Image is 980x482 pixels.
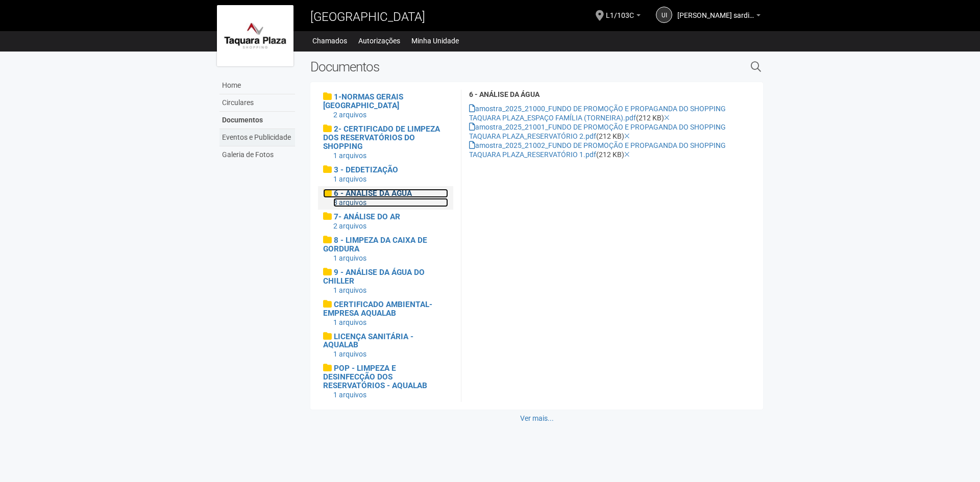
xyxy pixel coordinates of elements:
[323,268,448,295] a: 9 - ANÁLISE DA ÁGUA DO CHILLER 1 arquivos
[323,300,432,318] span: CERTIFICADO AMBIENTAL- EMPRESA AQUALAB
[323,165,448,184] a: 3 - DEDETIZAÇÃO 1 arquivos
[334,189,412,198] span: 6 - ANÁLISE DA ÁGUA
[323,332,448,359] a: LICENÇA SANITÁRIA - AQUALAB 1 arquivos
[323,92,403,110] span: 1-NORMAS GERAIS [GEOGRAPHIC_DATA]
[469,104,755,122] div: (212 KB)
[333,253,448,263] div: 1 arquivos
[513,410,560,427] a: Ver mais...
[217,5,293,66] img: logo.jpg
[664,114,670,122] a: Excluir
[469,90,540,98] strong: 6 - ANÁLISE DA ÁGUA
[606,13,641,21] a: L1/103C
[323,124,440,151] span: 2- CERTIFICADO DE LIMPEZA DOS RESERVATÓRIOS DO SHOPPING
[219,94,295,112] a: Circulares
[323,364,427,390] span: POP - LIMPEZA E DESINFECÇÃO DOS RESERVATÓRIOS - AQUALAB
[333,349,448,359] div: 1 arquivos
[334,212,400,221] span: 7- ANÁLISE DO AR
[333,151,448,160] div: 1 arquivos
[323,268,425,286] span: 9 - ANÁLISE DA ÁGUA DO CHILLER
[606,2,634,19] span: L1/103C
[411,34,459,48] a: Minha Unidade
[333,110,448,119] div: 2 arquivos
[624,132,630,140] a: Excluir
[333,174,448,184] div: 1 arquivos
[677,2,754,19] span: Ubiratan Iguatemy sardinha junior
[469,105,726,122] a: amostra_2025_21000_FUNDO DE PROMOÇÃO E PROPAGANDA DO SHOPPING TAQUARA PLAZA_ESPAÇO FAMÍLIA (TORNE...
[624,150,630,159] a: Excluir
[219,112,295,129] a: Documentos
[333,221,448,231] div: 2 arquivos
[323,236,448,263] a: 8 - LIMPEZA DA CAIXA DE GORDURA 1 arquivos
[333,318,448,327] div: 1 arquivos
[358,34,400,48] a: Autorizações
[469,141,726,159] a: amostra_2025_21002_FUNDO DE PROMOÇÃO E PROPAGANDA DO SHOPPING TAQUARA PLAZA_RESERVATÓRIO 1.pdf
[323,236,427,253] span: 8 - LIMPEZA DA CAIXA DE GORDURA
[323,124,448,160] a: 2- CERTIFICADO DE LIMPEZA DOS RESERVATÓRIOS DO SHOPPING 1 arquivos
[469,122,755,141] div: (212 KB)
[333,286,448,295] div: 1 arquivos
[323,189,448,207] a: 6 - ANÁLISE DA ÁGUA 3 arquivos
[469,123,726,140] a: amostra_2025_21001_FUNDO DE PROMOÇÃO E PROPAGANDA DO SHOPPING TAQUARA PLAZA_RESERVATÓRIO 2.pdf
[323,212,448,231] a: 7- ANÁLISE DO AR 2 arquivos
[333,390,448,399] div: 1 arquivos
[219,129,295,146] a: Eventos e Publicidade
[677,13,761,21] a: [PERSON_NAME] sardinha junior
[323,332,413,350] span: LICENÇA SANITÁRIA - AQUALAB
[219,77,295,94] a: Home
[469,141,755,159] div: (212 KB)
[323,364,448,399] a: POP - LIMPEZA E DESINFECÇÃO DOS RESERVATÓRIOS - AQUALAB 1 arquivos
[323,92,448,119] a: 1-NORMAS GERAIS [GEOGRAPHIC_DATA] 2 arquivos
[219,146,295,163] a: Galeria de Fotos
[310,10,425,24] span: [GEOGRAPHIC_DATA]
[312,34,347,48] a: Chamados
[310,59,646,74] h2: Documentos
[656,7,672,23] a: UI
[323,300,448,327] a: CERTIFICADO AMBIENTAL- EMPRESA AQUALAB 1 arquivos
[334,165,398,174] span: 3 - DEDETIZAÇÃO
[333,198,448,207] div: 3 arquivos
